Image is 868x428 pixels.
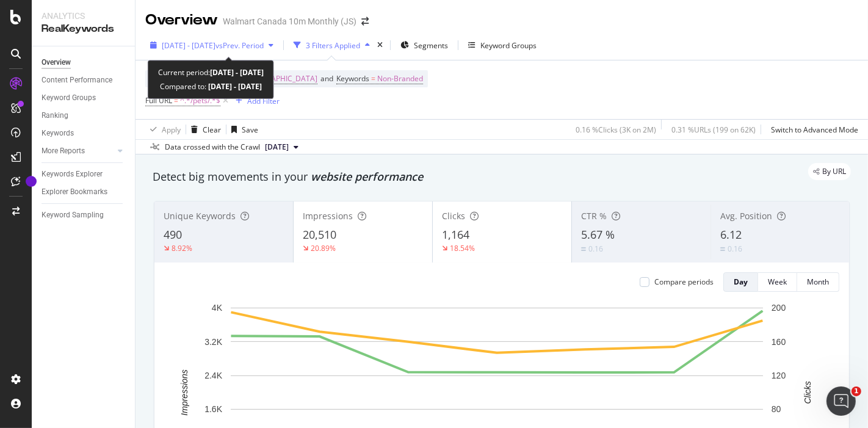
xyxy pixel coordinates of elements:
[165,142,260,153] div: Data crossed with the Crawl
[42,74,112,87] div: Content Performance
[174,95,178,106] span: =
[723,272,758,292] button: Day
[758,272,797,292] button: Week
[803,381,812,404] text: Clicks
[768,277,787,287] div: Week
[226,120,258,139] button: Save
[728,244,742,254] div: 0.16
[42,168,103,181] div: Keywords Explorer
[442,210,465,222] span: Clicks
[204,337,222,347] text: 3.2K
[581,247,586,251] img: Equal
[164,227,182,242] span: 490
[231,93,280,108] button: Add Filter
[42,145,114,158] a: More Reports
[450,243,475,253] div: 18.54%
[654,277,714,287] div: Compare periods
[772,371,786,380] text: 120
[42,74,126,87] a: Content Performance
[414,40,448,51] span: Segments
[377,70,423,87] span: Non-Branded
[26,176,37,187] div: Tooltip anchor
[375,39,385,51] div: times
[42,186,107,198] div: Explorer Bookmarks
[581,210,607,222] span: CTR %
[265,142,289,153] span: 2025 Sep. 5th
[164,210,236,222] span: Unique Keywords
[772,405,781,415] text: 80
[145,10,218,31] div: Overview
[766,120,858,139] button: Switch to Advanced Mode
[303,210,353,222] span: Impressions
[145,35,278,55] button: [DATE] - [DATE]vsPrev. Period
[797,272,839,292] button: Month
[720,210,772,222] span: Avg. Position
[42,186,126,198] a: Explorer Bookmarks
[212,303,223,313] text: 4K
[826,386,856,416] iframe: Intercom live chat
[42,92,126,104] a: Keyword Groups
[734,277,748,287] div: Day
[289,35,375,55] button: 3 Filters Applied
[442,227,469,242] span: 1,164
[42,168,126,181] a: Keywords Explorer
[852,386,861,396] span: 1
[179,369,189,415] text: Impressions
[361,17,369,26] div: arrow-right-arrow-left
[162,125,181,135] div: Apply
[260,140,303,154] button: [DATE]
[42,92,96,104] div: Keyword Groups
[720,227,742,242] span: 6.12
[807,277,829,287] div: Month
[204,405,222,415] text: 1.6K
[42,56,126,69] a: Overview
[720,247,725,251] img: Equal
[42,109,126,122] a: Ranking
[215,40,264,51] span: vs Prev. Period
[42,127,126,140] a: Keywords
[463,35,541,55] button: Keyword Groups
[145,120,181,139] button: Apply
[822,168,846,175] span: By URL
[42,145,85,158] div: More Reports
[772,337,786,347] text: 160
[336,73,369,84] span: Keywords
[206,81,262,92] b: [DATE] - [DATE]
[42,10,125,22] div: Analytics
[371,73,375,84] span: =
[311,243,336,253] div: 20.89%
[158,65,264,79] div: Current period:
[306,40,360,51] div: 3 Filters Applied
[320,73,333,84] span: and
[42,209,126,222] a: Keyword Sampling
[172,243,192,253] div: 8.92%
[204,371,222,380] text: 2.4K
[223,15,356,27] div: Walmart Canada 10m Monthly (JS)
[162,40,215,51] span: [DATE] - [DATE]
[588,244,603,254] div: 0.16
[186,120,221,139] button: Clear
[180,92,220,109] span: ^.*/pets/.*$
[808,163,851,180] div: legacy label
[203,125,221,135] div: Clear
[480,40,537,51] div: Keyword Groups
[771,125,858,135] div: Switch to Advanced Mode
[303,227,336,242] span: 20,510
[42,127,74,140] div: Keywords
[247,96,280,106] div: Add Filter
[396,35,453,55] button: Segments
[160,79,262,93] div: Compared to:
[42,209,104,222] div: Keyword Sampling
[244,70,317,87] span: [GEOGRAPHIC_DATA]
[576,125,656,135] div: 0.16 % Clicks ( 3K on 2M )
[242,125,258,135] div: Save
[42,22,125,36] div: RealKeywords
[42,109,68,122] div: Ranking
[772,303,786,313] text: 200
[210,67,264,78] b: [DATE] - [DATE]
[671,125,756,135] div: 0.31 % URLs ( 199 on 62K )
[42,56,71,69] div: Overview
[581,227,615,242] span: 5.67 %
[145,95,172,106] span: Full URL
